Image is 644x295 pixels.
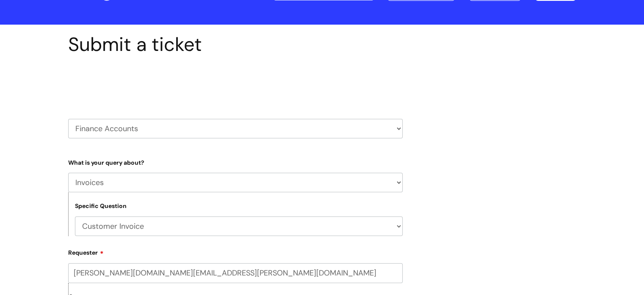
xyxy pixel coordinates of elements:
[68,76,403,91] h2: Select issue type
[68,263,403,283] input: Email
[68,157,403,166] label: What is your query about?
[68,246,403,256] label: Requester
[68,33,403,56] h1: Submit a ticket
[75,202,127,210] label: Specific Question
